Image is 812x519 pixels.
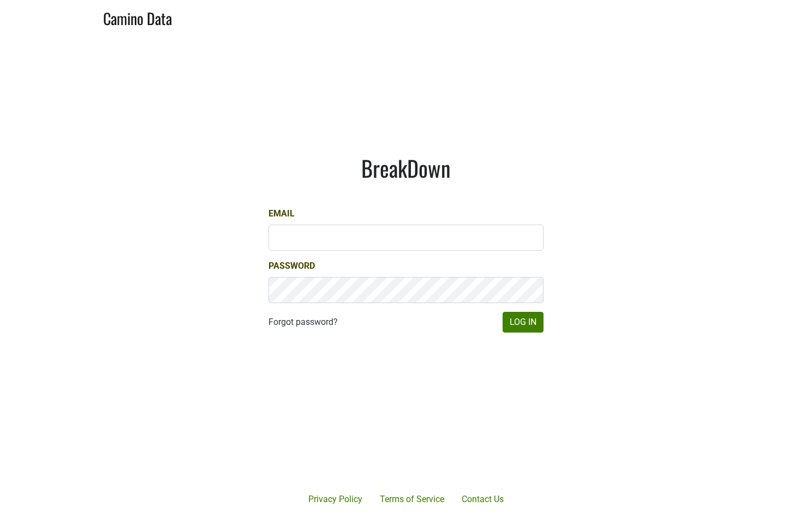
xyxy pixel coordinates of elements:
[268,259,315,273] label: Password
[371,488,453,510] a: Terms of Service
[300,488,371,510] a: Privacy Policy
[268,207,295,220] label: Email
[103,4,172,30] a: Camino Data
[268,316,338,329] a: Forgot password?
[268,155,544,181] h1: BreakDown
[503,312,544,333] button: Log In
[453,488,512,510] a: Contact Us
